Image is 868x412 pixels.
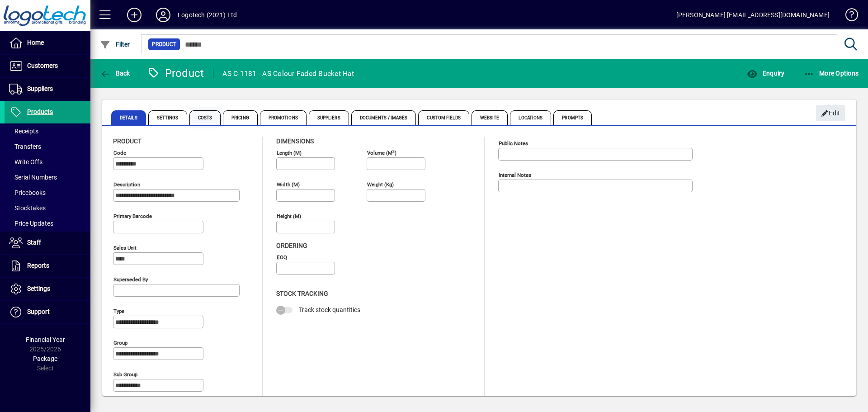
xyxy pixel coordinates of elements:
[111,110,146,125] span: Details
[98,36,132,52] button: Filter
[27,262,49,269] span: Reports
[9,143,41,150] span: Transfers
[113,137,142,145] span: Product
[178,8,237,22] div: Logotech (2021) Ltd
[189,110,221,125] span: Costs
[100,70,130,77] span: Back
[27,39,44,46] span: Home
[745,65,787,81] button: Enquiry
[120,7,149,23] button: Add
[510,110,551,125] span: Locations
[5,301,90,323] a: Support
[9,220,53,227] span: Price Updates
[26,336,65,343] span: Financial Year
[113,181,140,188] mat-label: Description
[9,158,42,166] span: Write Offs
[100,41,130,48] span: Filter
[5,154,90,170] a: Write Offs
[148,110,187,125] span: Settings
[5,232,90,254] a: Staff
[5,278,90,300] a: Settings
[113,213,152,219] mat-label: Primary barcode
[9,174,57,181] span: Serial Numbers
[5,139,90,154] a: Transfers
[839,2,857,31] a: Knowledge Base
[5,200,90,216] a: Stocktakes
[499,140,528,147] mat-label: Public Notes
[27,62,58,69] span: Customers
[113,150,126,156] mat-label: Code
[5,32,90,54] a: Home
[33,355,57,362] span: Package
[804,70,859,77] span: More Options
[499,172,531,178] mat-label: Internal Notes
[147,66,204,81] div: Product
[676,8,830,22] div: [PERSON_NAME] [EMAIL_ADDRESS][DOMAIN_NAME]
[260,110,307,125] span: Promotions
[5,123,90,139] a: Receipts
[277,213,301,219] mat-label: Height (m)
[5,185,90,200] a: Pricebooks
[5,55,90,77] a: Customers
[27,108,53,115] span: Products
[27,308,50,315] span: Support
[152,40,176,49] span: Product
[747,70,784,77] span: Enquiry
[5,255,90,277] a: Reports
[27,285,50,292] span: Settings
[27,239,41,246] span: Staff
[821,106,840,121] span: Edit
[223,110,258,125] span: Pricing
[90,65,140,81] app-page-header-button: Back
[5,170,90,185] a: Serial Numbers
[367,181,394,188] mat-label: Weight (Kg)
[418,110,469,125] span: Custom Fields
[113,308,124,314] mat-label: Type
[276,242,307,249] span: Ordering
[472,110,508,125] span: Website
[9,128,38,135] span: Receipts
[98,65,132,81] button: Back
[277,181,300,188] mat-label: Width (m)
[553,110,592,125] span: Prompts
[277,254,287,260] mat-label: EOQ
[802,65,861,81] button: More Options
[392,149,395,153] sup: 3
[113,245,137,251] mat-label: Sales unit
[351,110,416,125] span: Documents / Images
[113,276,148,283] mat-label: Superseded by
[113,371,137,378] mat-label: Sub group
[277,150,302,156] mat-label: Length (m)
[816,105,845,121] button: Edit
[222,66,354,81] div: AS C-1181 - AS Colour Faded Bucket Hat
[276,290,328,297] span: Stock Tracking
[309,110,349,125] span: Suppliers
[5,78,90,100] a: Suppliers
[9,189,46,196] span: Pricebooks
[276,137,314,145] span: Dimensions
[113,340,127,346] mat-label: Group
[367,150,396,156] mat-label: Volume (m )
[5,216,90,231] a: Price Updates
[27,85,53,92] span: Suppliers
[299,306,360,313] span: Track stock quantities
[9,204,46,212] span: Stocktakes
[149,7,178,23] button: Profile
